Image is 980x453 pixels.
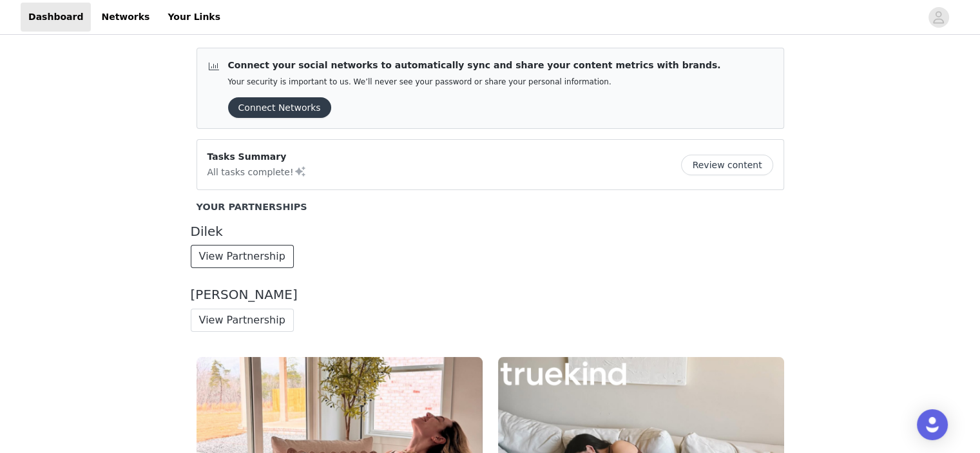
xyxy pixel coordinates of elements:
div: Dilek [191,224,790,239]
button: Connect Networks [228,97,331,118]
button: Review content [681,155,773,175]
p: Tasks Summary [207,150,307,164]
p: Your security is important to us. We’ll never see your password or share your personal information. [228,77,721,87]
a: Networks [93,3,157,32]
a: Dashboard [21,3,91,32]
p: Connect your social networks to automatically sync and share your content metrics with brands. [228,59,721,72]
p: All tasks complete! [207,164,307,179]
div: Open Intercom Messenger [917,409,948,440]
button: View Partnership [191,309,294,332]
div: avatar [932,7,945,28]
div: [PERSON_NAME] [191,287,790,302]
div: Your Partnerships [197,200,784,215]
button: View Partnership [191,245,294,268]
a: Your Links [160,3,228,32]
